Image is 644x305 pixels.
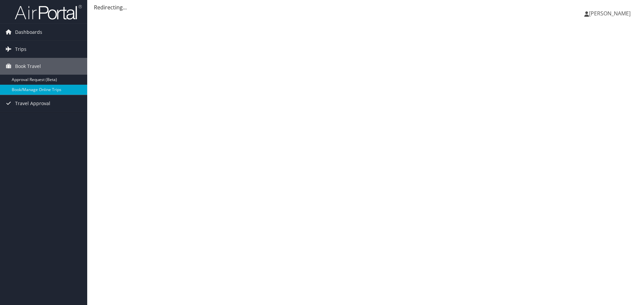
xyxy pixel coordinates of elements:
[15,58,41,75] span: Book Travel
[589,10,631,17] span: [PERSON_NAME]
[584,3,637,23] a: [PERSON_NAME]
[15,41,26,58] span: Trips
[15,24,42,41] span: Dashboards
[15,4,82,20] img: airportal-logo.png
[15,95,50,112] span: Travel Approval
[94,3,637,11] div: Redirecting...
